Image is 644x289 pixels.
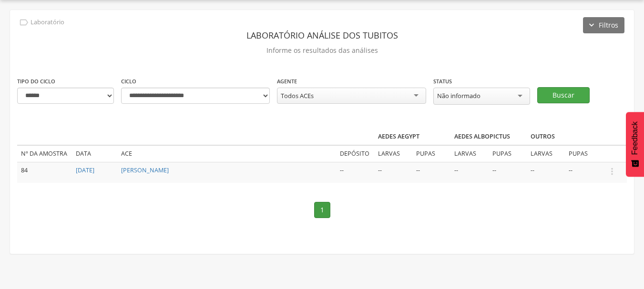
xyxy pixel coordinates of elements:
header: Laboratório análise dos tubitos [17,27,627,44]
td: Pupas [412,145,450,162]
th: Aedes albopictus [450,129,527,145]
td: Pupas [565,145,603,162]
a: [DATE] [76,166,94,174]
th: Outros [527,129,603,145]
div: Não informado [437,91,480,100]
td: Pupas [489,145,527,162]
button: Feedback - Mostrar pesquisa [626,112,644,177]
td: Nº da amostra [17,145,72,162]
td: -- [374,162,412,182]
button: Buscar [537,87,590,103]
label: Status [433,78,452,85]
label: Ciclo [121,78,136,85]
p: Laboratório [31,19,64,26]
td: -- [336,162,374,182]
i:  [19,17,29,28]
td: Depósito [336,145,374,162]
a: [PERSON_NAME] [121,166,169,174]
td: -- [527,162,565,182]
td: 84 [17,162,72,182]
td: Larvas [527,145,565,162]
button: Filtros [583,17,624,33]
td: -- [412,162,450,182]
td: -- [489,162,527,182]
label: Agente [277,78,297,85]
label: Tipo do ciclo [17,78,55,85]
a: 1 [314,202,330,218]
td: Larvas [450,145,489,162]
p: Informe os resultados das análises [17,44,627,57]
i:  [607,166,617,177]
td: -- [450,162,489,182]
td: -- [565,162,603,182]
td: Data [72,145,117,162]
td: Larvas [374,145,412,162]
th: Aedes aegypt [374,129,450,145]
span: Feedback [631,121,639,155]
div: Todos ACEs [281,91,314,100]
td: ACE [117,145,336,162]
